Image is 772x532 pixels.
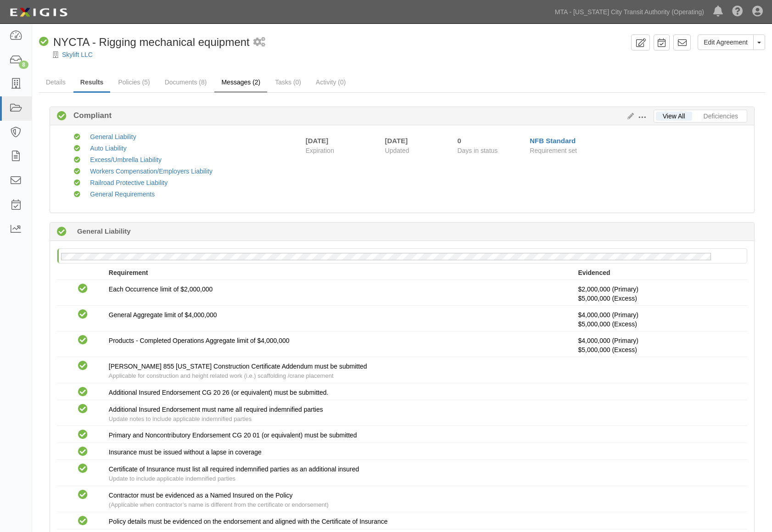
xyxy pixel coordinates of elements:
[306,146,378,155] span: Expiration
[39,37,49,47] i: Compliant
[74,180,80,186] i: Compliant
[656,112,692,121] a: View All
[7,4,70,21] img: Logo
[578,269,610,276] strong: Evidenced
[74,157,80,163] i: Compliant
[109,465,359,473] span: Certificate of Insurance must list all required indemnified parties as an additional insured
[53,36,250,48] span: NYCTA - Rigging mechanical equipment
[109,389,329,396] span: Additional Insured Endorsement CG 20 26 (or equivalent) must be submitted.
[550,3,709,21] a: MTA - [US_STATE] City Transit Authority (Operating)
[109,372,334,379] span: Applicable for construction and height related work (i.e.) scaffolding /crane placement
[90,156,162,163] a: Excess/Umbrella Liability
[67,110,112,121] b: Compliant
[109,518,388,525] span: Policy details must be evidenced on the endorsement and aligned with the Certificate of Insurance
[109,269,148,276] strong: Requirement
[74,146,80,152] i: Compliant
[109,415,252,422] span: Update notes to include applicable indemnified parties
[39,73,73,91] a: Details
[158,73,214,91] a: Documents (8)
[90,133,136,140] a: General Liability
[78,490,88,500] i: Compliant
[78,284,88,294] i: Compliant
[90,179,168,186] a: Railroad Protective Liability
[78,387,88,397] i: Compliant
[62,51,93,58] a: Skylift LLC
[268,73,308,91] a: Tasks (0)
[457,147,498,154] span: Days in status
[578,295,637,302] span: Policy #EX202400004315 Insurer: Southwest Marine and General Ins Co
[109,311,217,319] span: General Aggregate limit of $4,000,000
[578,285,740,303] p: $2,000,000 (Primary)
[109,406,323,413] span: Additional Insured Endorsement must name all required indemnified parties
[57,112,67,121] i: Compliant
[109,337,290,344] span: Products - Completed Operations Aggregate limit of $4,000,000
[90,190,155,198] a: General Requirements
[109,475,235,482] span: Update to include applicable indemnified parties
[78,404,88,414] i: Compliant
[578,346,637,353] span: Policy #EX202400004315 Insurer: Southwest Marine and General Ins Co
[78,464,88,474] i: Compliant
[698,34,754,50] a: Edit Agreement
[578,320,637,328] span: Policy #EX202400004315 Insurer: Southwest Marine and General Ins Co
[73,73,111,93] a: Results
[306,136,329,146] div: [DATE]
[457,136,523,146] div: Since 09/04/2025
[385,147,409,154] span: Updated
[578,336,740,354] p: $4,000,000 (Primary)
[78,430,88,440] i: Compliant
[624,112,634,120] a: Edit Results
[78,361,88,371] i: Compliant
[78,336,88,345] i: Compliant
[39,34,250,50] div: NYCTA - Rigging mechanical equipment
[732,6,743,17] i: Help Center - Complianz
[109,501,329,508] span: (Applicable when contractor’s name is different from the certificate or endorsement)
[74,191,80,198] i: Compliant
[530,137,576,145] a: NFB Standard
[530,147,577,154] span: Requirement set
[109,286,213,293] span: Each Occurrence limit of $2,000,000
[78,447,88,457] i: Compliant
[90,168,213,175] a: Workers Compensation/Employers Liability
[77,226,131,236] b: General Liability
[90,145,126,152] a: Auto Liability
[57,227,67,237] i: Compliant 0 days (since 09/04/2025)
[78,310,88,319] i: Compliant
[578,310,740,329] p: $4,000,000 (Primary)
[78,516,88,526] i: Compliant
[697,112,745,121] a: Deficiencies
[111,73,157,91] a: Policies (5)
[19,61,28,69] div: 8
[385,136,444,146] div: [DATE]
[214,73,267,93] a: Messages (2)
[109,431,357,439] span: Primary and Noncontributory Endorsement CG 20 01 (or equivalent) must be submitted
[253,38,265,47] i: 1 scheduled workflow
[309,73,352,91] a: Activity (0)
[109,492,293,499] span: Contractor must be evidenced as a Named Insured on the Policy
[74,134,80,140] i: Compliant
[74,168,80,175] i: Compliant
[109,363,367,370] span: [PERSON_NAME] 855 [US_STATE] Construction Certificate Addendum must be submitted
[109,448,262,456] span: Insurance must be issued without a lapse in coverage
